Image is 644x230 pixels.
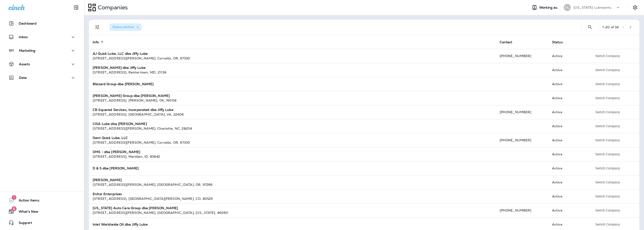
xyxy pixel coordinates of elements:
td: Active [548,77,589,91]
span: 8 [11,206,16,211]
span: Info [93,40,105,44]
button: Search Companies [585,22,595,32]
button: Switch Company [593,80,622,88]
p: Dashboard [19,22,37,25]
button: Switch Company [593,66,622,73]
button: Assets [5,59,80,69]
button: Switch Company [593,109,622,116]
span: Status : Active [112,25,134,29]
div: [STREET_ADDRESS][PERSON_NAME] , [GEOGRAPHIC_DATA] , [US_STATE] , 46060 [93,210,492,215]
button: Collapse Sidebar [70,3,83,12]
td: Active [548,119,589,133]
td: Active [548,189,589,203]
strong: AJ Quick Lube, LLC dba Jiffy Lube [93,51,148,56]
div: [STREET_ADDRESS][PERSON_NAME] , Charlotte , NC , 28204 [93,126,492,131]
span: Switch Company [595,167,620,170]
td: Active [548,133,589,147]
button: Switch Company [593,193,622,200]
div: [STREET_ADDRESS][PERSON_NAME] , Corvallis , OR , 97330 [93,140,492,145]
span: Status [552,40,569,44]
strong: CB Squared Services, Incorporated dba Jiffy Lube [93,108,173,112]
button: Switch Company [593,123,622,130]
span: Status [552,40,563,44]
span: What's New [14,210,38,215]
button: Settings [631,3,639,12]
button: Data [5,73,80,82]
span: Switch Company [595,223,620,226]
td: Active [548,63,589,77]
div: [STREET_ADDRESS] , Reistertown , MD , 21136 [93,70,492,75]
span: Switch Company [595,181,620,184]
strong: D & S dba [PERSON_NAME] [93,166,139,170]
span: Contact [500,40,519,44]
p: Inbox [19,35,28,39]
strong: DMS - dba [PERSON_NAME] [93,150,140,154]
button: Switch Company [593,179,622,186]
td: Active [548,49,589,63]
button: Switch Company [593,52,622,59]
div: [STREET_ADDRESS] , [PERSON_NAME] , OK , 74008 [93,98,492,103]
button: 8What's New [5,207,80,216]
strong: Dent Quick Lube, LLC [93,136,128,140]
p: Assets [19,62,30,66]
div: [STREET_ADDRESS] , [GEOGRAPHIC_DATA] , VA , 22406 [93,112,492,117]
span: Switch Company [595,82,620,86]
td: [PHONE_NUMBER] [496,203,548,217]
span: Action Items [14,198,39,204]
strong: [US_STATE] Auto Care Group dba [PERSON_NAME] [93,206,178,210]
strong: [PERSON_NAME] Group dba [PERSON_NAME] [93,94,170,98]
span: Switch Company [595,153,620,156]
span: Info [93,40,99,44]
div: 1 - 20 of 34 [602,25,619,29]
button: Switch Company [593,165,622,172]
td: [PHONE_NUMBER] [496,49,548,63]
span: Switch Company [595,68,620,72]
button: Switch Company [593,207,622,214]
div: UL [564,4,571,11]
td: Active [548,161,589,175]
button: Marketing [5,46,80,55]
span: Switch Company [595,209,620,212]
div: [STREET_ADDRESS] , Meridian , ID , 83642 [93,154,492,159]
td: Active [548,105,589,119]
p: Data [19,76,27,80]
strong: [PERSON_NAME] dba Jiffy Lube [93,66,146,70]
div: [STREET_ADDRESS] , [GEOGRAPHIC_DATA][PERSON_NAME] , CO , 80525 [93,196,492,201]
button: Inbox [5,32,80,42]
td: Active [548,175,589,189]
button: Switch Company [593,221,622,228]
td: Active [548,91,589,105]
span: Switch Company [595,96,620,100]
strong: Enitor Enterprises [93,192,122,196]
strong: CISA Lube dba [PERSON_NAME] [93,122,147,126]
strong: Blizzard Group dba [PERSON_NAME] [93,82,154,86]
span: Contact [500,40,512,44]
span: 1 [12,195,16,200]
td: [PHONE_NUMBER] [496,133,548,147]
button: Switch Company [593,95,622,102]
td: [PHONE_NUMBER] [496,105,548,119]
strong: Inlet Worldwide Oil dba Jiffy Lube [93,222,148,226]
td: Active [548,147,589,161]
button: Support [5,218,80,227]
strong: [PERSON_NAME] [93,178,122,182]
span: Support [14,221,32,226]
div: [STREET_ADDRESS][PERSON_NAME] , [GEOGRAPHIC_DATA] , OR , 97266 [93,182,492,187]
span: Switch Company [595,110,620,114]
span: Switch Company [595,195,620,198]
span: Working as: [539,6,559,10]
button: Switch Company [593,137,622,144]
button: Switch Company [593,151,622,158]
div: [STREET_ADDRESS][PERSON_NAME] , Corvallis , OR , 97330 [93,56,492,61]
p: Marketing [19,49,35,52]
div: Status:Active [110,23,142,31]
p: [US_STATE] Lubricants [574,6,611,9]
button: Filters [93,22,102,32]
button: Dashboard [5,19,80,28]
button: 1Action Items [5,196,80,205]
p: Companies [96,4,128,11]
td: Active [548,203,589,217]
span: Switch Company [595,139,620,142]
span: Switch Company [595,54,620,58]
span: Switch Company [595,124,620,128]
